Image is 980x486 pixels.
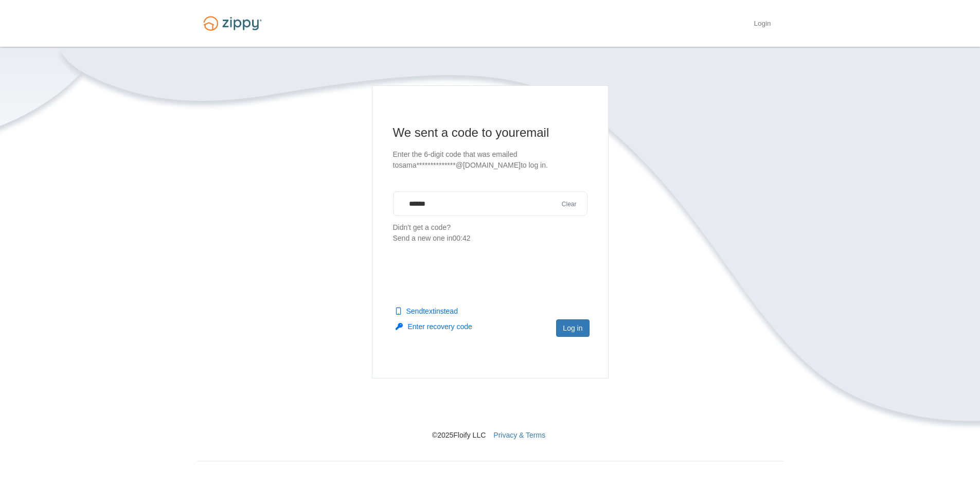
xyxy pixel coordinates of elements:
img: Logo [197,11,268,35]
p: Didn't get a code? [393,222,587,244]
p: Enter the 6-digit code that was emailed to sama**************@[DOMAIN_NAME] to log in. [393,149,587,171]
button: Log in [556,319,589,337]
a: Login [754,20,771,30]
h1: We sent a code to your email [393,124,587,141]
button: Sendtextinstead [396,306,458,316]
button: Enter recovery code [396,321,472,332]
a: Privacy & Terms [493,431,545,439]
div: Send a new one in 00:42 [393,233,587,244]
button: Clear [559,200,580,209]
nav: © 2025 Floify LLC [197,379,783,440]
